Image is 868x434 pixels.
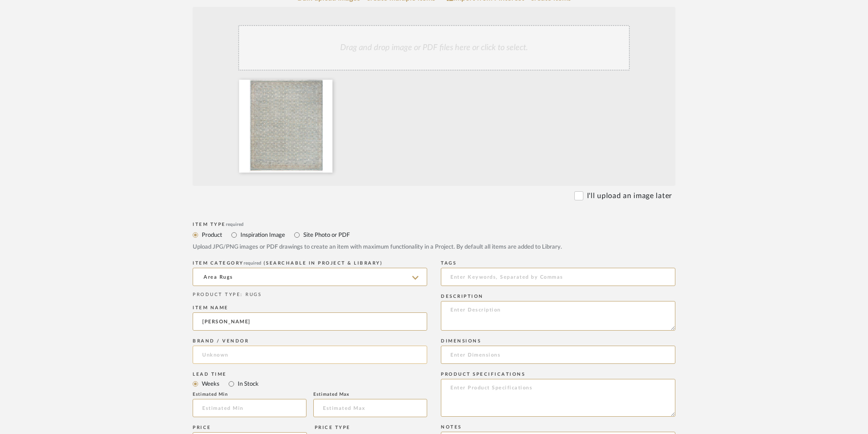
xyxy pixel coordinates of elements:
[193,229,675,240] mat-radio-group: Select item type
[193,372,427,377] div: Lead Time
[240,230,285,240] label: Inspiration Image
[193,378,427,389] mat-radio-group: Select item type
[441,424,675,430] div: Notes
[313,399,427,417] input: Estimated Max
[193,268,427,286] input: Type a category to search and select
[240,292,261,297] span: : RUGS
[193,305,427,311] div: Item name
[201,379,220,389] label: Weeks
[441,346,675,364] input: Enter Dimensions
[315,425,373,430] div: Price Type
[193,291,427,298] div: PRODUCT TYPE
[441,260,675,266] div: Tags
[193,260,427,266] div: ITEM CATEGORY
[193,338,427,344] div: Brand / Vendor
[264,261,383,266] span: (Searchable in Project & Library)
[193,243,675,252] div: Upload JPG/PNG images or PDF drawings to create an item with maximum functionality in a Project. ...
[587,190,672,201] label: I'll upload an image later
[441,338,675,344] div: Dimensions
[237,379,259,389] label: In Stock
[193,399,306,417] input: Estimated Min
[441,268,675,286] input: Enter Keywords, Separated by Commas
[193,346,427,364] input: Unknown
[441,372,675,377] div: Product Specifications
[193,222,675,227] div: Item Type
[201,230,222,240] label: Product
[244,261,261,266] span: required
[193,392,306,397] div: Estimated Min
[226,222,244,227] span: required
[313,392,427,397] div: Estimated Max
[302,230,350,240] label: Site Photo or PDF
[193,312,427,331] input: Enter Name
[193,425,307,430] div: Price
[441,294,675,299] div: Description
